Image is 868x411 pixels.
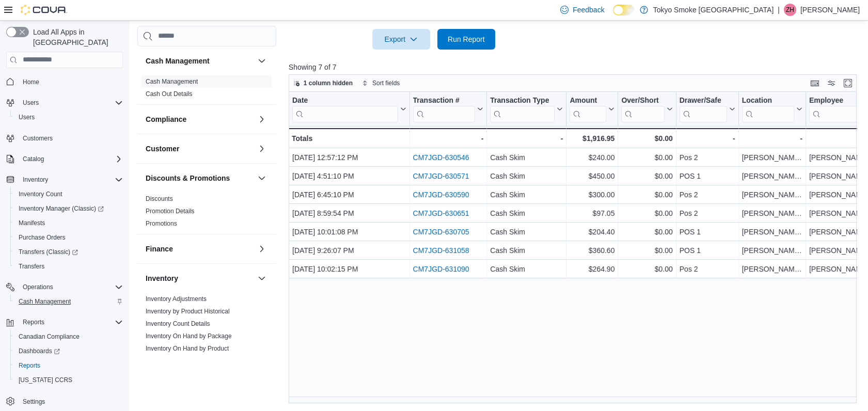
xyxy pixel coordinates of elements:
a: CM7JGD-630705 [413,228,469,236]
a: Transfers (Classic) [10,245,127,259]
span: Canadian Compliance [19,333,80,341]
button: Inventory [146,273,254,283]
div: Amount [570,96,606,122]
span: Cash Out Details [146,90,193,98]
a: Settings [19,396,49,408]
button: Cash Management [146,56,254,66]
div: $0.00 [621,226,672,238]
span: Inventory Manager (Classic) [19,204,104,213]
button: Reports [2,315,127,329]
div: Cash Skim [490,207,563,219]
div: $204.40 [570,226,614,238]
button: Drawer/Safe [680,96,735,122]
span: Transfers (Classic) [14,246,123,258]
span: Settings [19,394,123,407]
button: Enter fullscreen [842,77,854,89]
span: Inventory Count [14,188,123,200]
span: Manifests [19,219,45,227]
button: Amount [570,96,614,122]
h3: Customer [146,144,179,154]
span: Settings [23,398,45,406]
button: Transfers [10,259,127,274]
div: $0.00 [621,151,672,164]
span: 1 column hidden [304,79,353,87]
button: Discounts & Promotions [146,173,254,183]
a: Inventory Manager (Classic) [14,202,108,215]
span: Customers [19,132,123,145]
button: Transaction # [413,96,483,122]
span: Users [19,113,35,121]
button: Run Report [437,29,495,50]
span: Feedback [573,5,604,15]
span: Operations [23,283,53,291]
span: Inventory Adjustments [146,295,207,303]
button: Inventory [19,173,52,186]
a: CM7JGD-630546 [413,153,469,162]
span: Home [19,75,123,88]
button: Transaction Type [490,96,563,122]
div: POS 1 [680,244,735,257]
button: Over/Short [621,96,672,122]
div: [DATE] 8:59:54 PM [292,207,406,219]
h3: Finance [146,244,173,254]
span: Home [23,78,39,86]
span: Inventory Count Details [146,320,210,328]
span: ZH [786,4,794,16]
a: Home [19,76,43,88]
span: Dashboards [19,347,60,355]
div: [PERSON_NAME] 18th [741,263,802,275]
span: Cash Management [14,295,123,308]
span: Inventory Manager (Classic) [14,202,123,215]
a: Inventory Count [14,188,67,200]
a: Manifests [14,217,49,229]
h3: Cash Management [146,56,210,66]
a: CM7JGD-630571 [413,172,469,180]
a: Customers [19,132,57,145]
button: Cash Management [10,294,127,309]
div: $360.60 [570,244,614,257]
a: Promotions [146,220,177,227]
a: CM7JGD-630590 [413,191,469,199]
span: Purchase Orders [19,233,66,242]
a: Inventory Adjustments [146,295,207,303]
button: Compliance [146,114,254,124]
div: $0.00 [621,207,672,219]
div: [PERSON_NAME] 18th [741,207,802,219]
button: Customers [2,131,127,146]
button: Finance [146,244,254,254]
div: Over/Short [621,96,664,122]
div: Transaction Type [490,96,555,122]
div: [PERSON_NAME] 18th [741,244,802,257]
button: Users [19,97,43,109]
div: Pos 2 [680,263,735,275]
button: Export [372,29,430,50]
a: Users [14,111,39,123]
a: Discounts [146,195,173,202]
a: Inventory Manager (Classic) [10,201,127,216]
div: Date [292,96,398,122]
div: - [413,132,483,145]
div: $0.00 [621,170,672,182]
div: $0.00 [621,188,672,201]
div: Location [741,96,794,105]
button: [US_STATE] CCRS [10,373,127,387]
p: Tokyo Smoke [GEOGRAPHIC_DATA] [653,4,774,16]
div: Totals [292,132,406,145]
span: Transfers (Classic) [19,248,78,256]
div: Transaction # [413,96,475,105]
button: Date [292,96,406,122]
button: Settings [2,393,127,408]
button: Purchase Orders [10,230,127,245]
div: Cash Management [137,75,276,104]
button: Manifests [10,216,127,230]
span: Promotions [146,219,177,228]
button: Keyboard shortcuts [809,77,821,89]
span: Catalog [19,153,123,165]
span: Operations [19,281,123,293]
div: $1,916.95 [570,132,614,145]
div: Location [741,96,794,122]
div: Cash Skim [490,263,563,275]
div: $450.00 [570,170,614,182]
div: Transaction Type [490,96,555,105]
